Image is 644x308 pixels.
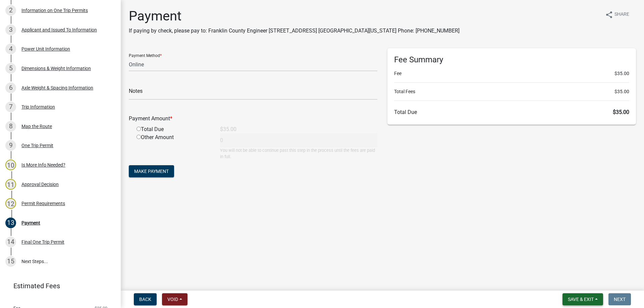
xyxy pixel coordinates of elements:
[5,179,16,190] div: 11
[129,165,174,177] button: Make Payment
[5,279,110,293] a: Estimated Fees
[614,297,626,302] span: Next
[5,160,16,170] div: 10
[139,297,151,302] span: Back
[21,66,91,71] div: Dimensions & Weight Information
[5,237,16,247] div: 14
[600,8,635,21] button: shareShare
[167,297,178,302] span: Void
[21,8,88,13] div: Information on One Trip Permits
[5,102,16,112] div: 7
[134,293,157,305] button: Back
[129,8,460,24] h1: Payment
[5,82,16,93] div: 6
[5,140,16,151] div: 9
[162,293,187,305] button: Void
[131,125,215,133] div: Total Due
[5,218,16,228] div: 13
[562,293,603,305] button: Save & Exit
[21,143,53,148] div: One Trip Permit
[394,55,629,65] h6: Fee Summary
[614,70,629,77] span: $35.00
[5,24,16,35] div: 3
[21,240,64,244] div: Final One Trip Permit
[605,11,613,19] i: share
[608,293,631,305] button: Next
[129,27,460,35] p: If paying by check, please pay to: Franklin County Engineer [STREET_ADDRESS] [GEOGRAPHIC_DATA][US...
[5,63,16,74] div: 5
[613,109,629,115] span: $35.00
[568,297,594,302] span: Save & Exit
[21,124,52,129] div: Map the Route
[5,121,16,132] div: 8
[21,85,93,90] div: Axle Weight & Spacing Information
[5,198,16,209] div: 12
[21,201,65,206] div: Permit Requirements
[5,256,16,267] div: 15
[21,105,55,109] div: Trip Information
[21,163,65,167] div: Is More Info Needed?
[21,47,70,51] div: Power Unit Information
[5,44,16,54] div: 4
[614,88,629,95] span: $35.00
[21,182,59,187] div: Approval Decision
[21,221,40,225] div: Payment
[131,133,215,160] div: Other Amount
[134,169,169,174] span: Make Payment
[614,11,629,19] span: Share
[5,5,16,16] div: 2
[394,88,629,95] li: Total Fees
[394,70,629,77] li: Fee
[394,109,629,115] h6: Total Due
[124,115,382,123] div: Payment Amount
[21,27,97,32] div: Applicant and Issued To Information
